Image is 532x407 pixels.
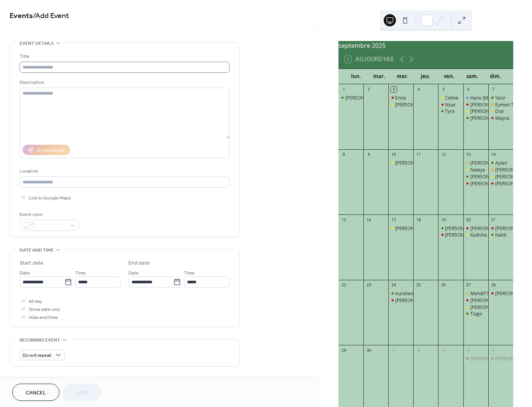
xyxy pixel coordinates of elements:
div: [PERSON_NAME] [470,297,506,304]
div: [PERSON_NAME] [495,180,531,187]
div: 5 [491,347,496,353]
div: Enzo Bryan [463,108,488,114]
div: Nathalie [388,297,413,304]
div: Aylan [495,160,507,166]
div: Stefania Maria [463,180,488,187]
div: Noar [445,101,456,108]
div: Maysa [488,115,513,121]
div: 11 [415,152,421,157]
div: 23 [366,282,371,288]
div: 2 [415,347,421,353]
div: [PERSON_NAME] [470,304,506,311]
div: 18 [415,217,421,222]
div: Kadisha [463,232,488,238]
div: 3 [391,87,396,92]
div: Leonora T1 [488,167,513,173]
span: Date [128,269,139,277]
div: Naleya [470,167,485,173]
div: ven. [437,69,461,84]
div: [PERSON_NAME] [345,95,381,101]
div: Eymen T1 [495,101,516,108]
div: Celine [445,95,458,101]
span: Show date only [29,306,60,314]
div: [PERSON_NAME] [470,108,506,114]
div: Salvatore [463,304,488,311]
div: End date [128,259,150,267]
div: Noar [438,101,463,108]
div: Kadisha [470,232,487,238]
div: 26 [440,282,446,288]
div: 19 [440,217,446,222]
div: Yasir [488,95,513,101]
div: 22 [341,282,346,288]
div: 10 [391,152,396,157]
div: 1 [341,87,346,92]
div: 4 [466,347,471,353]
div: dim. [484,69,507,84]
div: Title [20,52,228,60]
div: 30 [366,347,371,353]
div: septembre 2025 [338,41,513,50]
div: Celine [438,95,463,101]
span: Time [184,269,195,277]
div: Massimo [388,160,413,166]
div: 29 [341,347,346,353]
div: [PERSON_NAME] [470,101,506,108]
div: Nicole [488,173,513,180]
div: 8 [341,152,346,157]
div: Aurelien [388,290,413,297]
div: [PERSON_NAME] [470,180,506,187]
div: 12 [440,152,446,157]
span: Event details [20,39,54,47]
div: Enna [388,95,413,101]
div: 15 [341,217,346,222]
span: Cancel [26,389,46,397]
span: All day [29,297,42,306]
div: Denis [463,355,488,362]
div: 3 [440,347,446,353]
div: 16 [366,217,371,222]
div: 6 [466,87,471,92]
div: Tyra [445,108,455,114]
div: [PERSON_NAME] [470,355,506,362]
div: Nahil [495,232,506,238]
div: Diar [495,108,504,114]
span: Date and time [20,246,54,254]
div: [PERSON_NAME] [445,232,481,238]
div: 2 [366,87,371,92]
div: Celine Maria [463,101,488,108]
div: sam. [461,69,484,84]
div: Daniel David [463,297,488,304]
div: Jessica [463,225,488,232]
div: Tyra [438,108,463,114]
div: mar. [368,69,391,84]
div: [PERSON_NAME] [395,160,431,166]
div: [PERSON_NAME] [495,225,531,232]
div: 17 [391,217,396,222]
div: [PERSON_NAME] [470,173,506,180]
div: [PERSON_NAME] [495,290,531,297]
div: Lavin Mira [388,225,413,232]
div: mer. [391,69,414,84]
div: jeu. [414,69,438,84]
div: Eymen T1 [488,101,513,108]
span: Date [20,269,30,277]
span: Hide end time [29,314,58,322]
div: Description [20,78,228,87]
div: Location [20,167,228,175]
div: MehdiT1 [463,290,488,297]
div: Maysa [495,115,509,121]
div: Aurelien [395,290,413,297]
div: 21 [491,217,496,222]
div: [PERSON_NAME] [395,101,431,108]
div: Laurin [338,95,363,101]
div: Tiago [470,311,482,317]
div: [PERSON_NAME] T1 [470,160,513,166]
div: 28 [491,282,496,288]
button: Cancel [12,384,59,401]
div: 20 [466,217,471,222]
span: Link to Google Maps [29,194,71,202]
div: Enna [395,95,406,101]
div: Tiago [463,311,488,317]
